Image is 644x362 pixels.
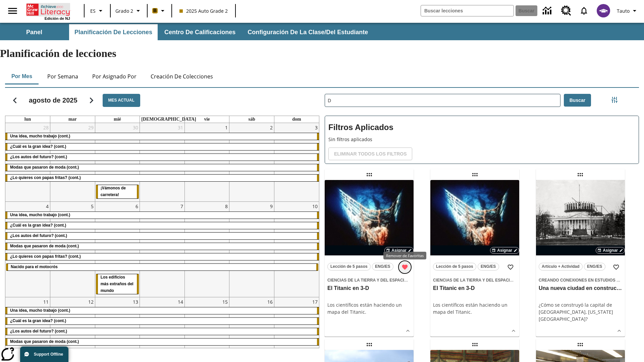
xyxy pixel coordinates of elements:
[564,94,591,107] button: Buscar
[10,213,70,217] span: Una idea, mucho trabajo (cont.)
[50,201,95,297] td: 5 de agosto de 2025
[5,318,319,324] div: ¿Cuál es la gran idea? (cont.)
[325,94,560,107] input: Buscar lecciones
[10,254,81,259] span: ¿Lo quieres con papas fritas? (cont.)
[433,263,476,270] button: Lección de 5 pasos
[95,201,140,297] td: 6 de agosto de 2025
[87,68,142,84] button: Por asignado por
[575,2,593,19] a: Notificaciones
[508,326,519,336] button: Ver más
[5,201,50,297] td: 4 de agosto de 2025
[5,339,319,345] div: Modas que pasaron de moda (cont.)
[608,93,621,107] button: Menú lateral de filtros
[274,123,319,201] td: 3 de agosto de 2025
[372,263,393,270] button: ENG/ES
[327,278,407,283] span: Ciencias de la Tierra y del Espacio
[140,123,185,201] td: 31 de julio de 2025
[614,5,641,17] button: Perfil/Configuración
[575,169,586,180] div: Lección arrastrable: Una nueva ciudad en construcción
[596,247,625,254] button: Asignar Elegir fechas
[221,297,229,306] a: 15 de agosto de 2025
[203,116,211,123] a: viernes
[610,261,622,273] button: Añadir a mis Favoritas
[470,169,480,180] div: Lección arrastrable: El Titanic en 3-D
[274,201,319,297] td: 10 de agosto de 2025
[575,339,586,350] div: Lección arrastrable: Debajo del Capitolio
[327,263,371,270] button: Lección de 5 pasos
[433,285,517,292] h3: El Titanic en 3-D
[325,116,639,164] div: Filtros Aplicados
[10,318,66,323] span: ¿Cuál es la gran idea? (cont.)
[242,24,373,40] button: Configuración de la clase/del estudiante
[10,155,67,159] span: ¿Los autos del futuro? (cont.)
[23,116,32,123] a: lunes
[542,263,580,270] span: Artículo + Actividad
[5,133,319,140] div: Una idea, mucho trabajo (cont.)
[407,278,408,283] span: /
[224,202,229,211] a: 8 de agosto de 2025
[593,2,614,19] button: Escoja un nuevo avatar
[11,264,58,269] span: Nacido para el motocrós
[50,123,95,201] td: 29 de julio de 2025
[497,247,512,253] span: Asignar
[95,123,140,201] td: 30 de julio de 2025
[603,247,618,253] span: Asignar
[5,164,319,171] div: Modas que pasaron de moda (cont.)
[26,3,70,16] a: Portada
[433,278,513,283] span: Ciencias de la Tierra y del Espacio
[364,339,375,350] div: Lección arrastrable: Perros trabajadores
[10,223,66,228] span: ¿Cuál es la gran idea? (cont.)
[67,116,78,123] a: martes
[314,123,319,132] a: 3 de agosto de 2025
[433,276,517,284] span: Tema: Ciencias de la Tierra y del Espacio/Diseño en ingeniería
[179,202,184,211] a: 7 de agosto de 2025
[433,301,517,315] div: Los científicos están haciendo un mapa del Titanic.
[617,7,630,14] span: Tauto
[513,278,514,283] span: /
[409,278,448,283] span: Diseño en ingeniería
[481,263,496,270] span: ENG/ES
[96,274,139,294] div: Los edificios más extraños del mundo
[10,339,79,344] span: Modas que pasaron de moda (cont.)
[224,123,229,132] a: 1 de agosto de 2025
[229,201,274,297] td: 9 de agosto de 2025
[504,261,517,273] button: Añadir a mis Favoritas
[514,278,553,283] span: Diseño en ingeniería
[403,326,413,336] button: Ver más
[269,123,274,132] a: 2 de agosto de 2025
[29,96,77,104] h2: agosto de 2025
[112,116,122,123] a: miércoles
[10,308,70,313] span: Una idea, mucho trabajo (cont.)
[1,24,68,40] button: Panel
[5,233,319,239] div: ¿Los autos del futuro? (cont.)
[10,329,67,334] span: ¿Los autos del futuro? (cont.)
[184,123,229,201] td: 1 de agosto de 2025
[20,347,68,362] button: Support Offline
[6,264,318,270] div: Nacido para el motocrós
[383,252,426,259] div: Remover de Favoritas
[140,201,185,297] td: 7 de agosto de 2025
[539,278,637,283] span: Creando conexiones en Estudios Sociales
[421,5,514,16] input: Buscar campo
[5,68,39,84] button: Por mes
[311,297,319,306] a: 17 de agosto de 2025
[34,352,63,357] span: Support Offline
[69,24,158,40] button: Planificación de lecciones
[145,68,218,84] button: Creación de colecciones
[87,123,95,132] a: 29 de julio de 2025
[328,119,635,136] h2: Filtros Aplicados
[327,276,411,284] span: Tema: Ciencias de la Tierra y del Espacio/Diseño en ingeniería
[10,233,67,238] span: ¿Los autos del futuro? (cont.)
[45,16,70,20] span: Edición de NJ
[90,7,96,14] span: ES
[536,180,625,337] div: lesson details
[5,154,319,161] div: ¿Los autos del futuro? (cont.)
[134,202,140,211] a: 6 de agosto de 2025
[115,7,133,14] span: Grado 2
[159,24,241,40] button: Centro de calificaciones
[6,92,23,109] button: Regresar
[42,297,50,306] a: 11 de agosto de 2025
[140,116,198,123] a: jueves
[5,123,50,201] td: 28 de julio de 2025
[184,201,229,297] td: 8 de agosto de 2025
